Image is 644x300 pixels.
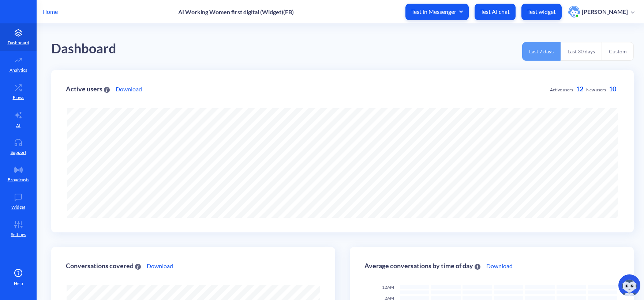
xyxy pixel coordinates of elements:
[116,85,142,94] a: Download
[550,87,573,92] span: Active users
[586,87,606,92] span: New users
[602,42,634,61] button: Custom
[475,4,516,20] button: Test AI chat
[147,262,173,270] a: Download
[565,5,638,18] button: user photo[PERSON_NAME]
[51,38,116,59] div: Dashboard
[178,8,294,15] p: AI Working Women first digital (Widget)(FB)
[521,4,562,20] button: Test widget
[522,42,561,61] button: Last 7 days
[11,149,26,156] p: Support
[364,262,480,269] div: Average conversations by time of day
[411,8,463,16] span: Test in Messenger
[16,122,20,129] p: AI
[13,94,24,101] p: Flows
[42,7,58,16] p: Home
[480,8,510,15] p: Test AI chat
[618,274,640,296] img: copilot-icon.svg
[66,262,141,269] div: Conversations covered
[582,8,628,16] p: [PERSON_NAME]
[11,204,25,210] p: Widget
[609,85,616,93] span: 10
[576,85,583,93] span: 12
[568,6,580,18] img: user photo
[11,231,26,238] p: Settings
[486,262,513,270] a: Download
[405,4,469,20] button: Test in Messenger
[14,280,23,287] span: Help
[8,176,29,183] p: Broadcasts
[382,284,394,290] span: 12AM
[66,86,110,92] div: Active users
[561,42,602,61] button: Last 30 days
[527,8,556,15] p: Test widget
[10,67,27,73] p: Analytics
[8,39,29,46] p: Dashboard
